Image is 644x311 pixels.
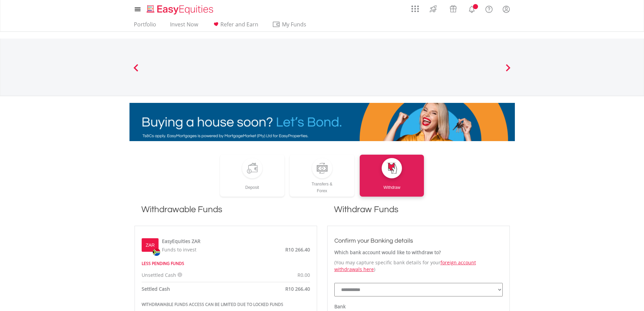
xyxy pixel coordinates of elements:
a: AppsGrid [407,2,423,13]
h3: Confirm your Banking details [334,236,503,246]
h1: Withdraw Funds [327,203,510,222]
img: zar.png [153,248,160,256]
a: Vouchers [443,2,463,14]
a: Refer and Earn [209,21,261,31]
img: grid-menu-icon.svg [411,5,419,13]
label: ZAR [146,242,154,249]
a: foreign account withdrawals here [334,259,476,272]
div: Withdraw [360,178,424,191]
span: R0.00 [297,272,310,278]
h1: Withdrawable Funds [135,203,317,222]
strong: Bank [334,303,345,310]
div: Transfers & Forex [290,178,354,194]
a: Deposit [220,155,285,197]
a: Invest Now [167,21,201,31]
img: EasyMortage Promotion Banner [129,103,515,141]
label: EasyEquities ZAR [162,238,200,245]
span: Unsettled Cash [142,272,176,278]
a: My Profile [498,2,515,17]
span: Funds to invest [162,246,196,253]
div: Deposit [220,178,285,191]
img: thrive-v2.svg [428,3,439,14]
strong: WITHDRAWABLE FUNDS ACCESS CAN BE LIMITED DUE TO LOCKED FUNDS [142,302,283,307]
p: (You may capture specific bank details for your ) [334,259,503,273]
a: Portfolio [131,21,159,31]
strong: LESS PENDING FUNDS [142,261,184,266]
a: Transfers &Forex [290,155,354,197]
span: Refer and Earn [220,21,258,28]
strong: Settled Cash [142,286,170,292]
img: vouchers-v2.svg [448,3,459,14]
strong: Which bank account would like to withdraw to? [334,249,441,256]
a: Notifications [463,2,480,15]
a: Withdraw [360,155,424,197]
span: R10 266.40 [285,246,310,253]
span: My Funds [272,20,316,29]
img: EasyEquities_Logo.png [145,4,216,15]
a: FAQ's and Support [480,2,498,15]
a: Home page [144,2,216,15]
span: R10 266.40 [285,286,310,292]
